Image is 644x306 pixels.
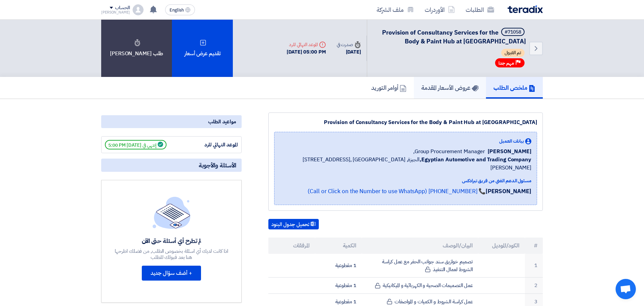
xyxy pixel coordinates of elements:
h5: عروض الأسعار المقدمة [421,84,479,91]
b: Egyptian Automotive and Trading Company, [420,156,531,164]
button: English [165,4,195,15]
a: عروض الأسعار المقدمة [414,77,486,99]
div: مسئول الدعم الفني من فريق تيرادكس [280,177,531,184]
div: الحساب [115,5,130,11]
td: 2 [525,278,543,294]
span: مهم جدا [498,60,514,66]
td: 1 مقطوعية [315,254,362,278]
td: عمل التصميمات الصحية و الكهربائية و الميكانيكية [362,278,479,294]
img: Teradix logo [508,5,543,13]
span: الأسئلة والأجوبة [199,161,236,169]
div: Provision of Consultancy Services for the Body & Paint Hub at [GEOGRAPHIC_DATA] [274,118,537,126]
h5: أوامر التوريد [371,84,406,91]
span: إنتهي في [DATE] 5:00 PM [105,140,166,149]
div: تقديم عرض أسعار [172,20,233,77]
div: طلب [PERSON_NAME] [101,20,172,77]
h5: Provision of Consultancy Services for the Body & Paint Hub at Abu Rawash [375,28,526,45]
div: [DATE] [337,48,361,56]
span: English [170,8,184,13]
span: الجيزة, [GEOGRAPHIC_DATA] ,[STREET_ADDRESS][PERSON_NAME] [280,156,531,172]
div: [DATE] 05:00 PM [287,48,326,56]
span: Group Procurement Manager, [413,147,485,156]
div: #71058 [505,30,521,35]
th: الكمية [315,238,362,254]
td: 1 [525,254,543,278]
a: ملخص الطلب [486,77,543,99]
div: Open chat [616,279,636,299]
span: بيانات العميل [499,138,524,145]
th: البيان/الوصف [362,238,479,254]
div: صدرت في [337,41,361,48]
h5: ملخص الطلب [493,84,535,91]
div: الموعد النهائي للرد [287,41,326,48]
th: المرفقات [268,238,315,254]
span: [PERSON_NAME] [488,147,531,156]
button: + أضف سؤال جديد [142,266,201,281]
a: ملف الشركة [371,2,419,18]
a: الأوردرات [419,2,460,18]
td: تصميم خوازيق سند جوانب الحفر مع عمل كراسة الشروط لعمال التنفيذ [362,254,479,278]
span: Provision of Consultancy Services for the Body & Paint Hub at [GEOGRAPHIC_DATA] [382,28,526,46]
a: الطلبات [460,2,499,18]
div: اذا كانت لديك أي اسئلة بخصوص الطلب, من فضلك اطرحها هنا بعد قبولك للطلب [114,248,229,260]
span: تم القبول [501,49,525,57]
td: 1 مقطوعية [315,278,362,294]
div: لم تطرح أي أسئلة حتى الآن [114,237,229,245]
img: empty_state_list.svg [153,197,191,228]
th: الكود/الموديل [478,238,525,254]
button: تحميل جدول البنود [268,219,319,230]
a: 📞 [PHONE_NUMBER] (Call or Click on the Number to use WhatsApp) [308,187,486,196]
th: # [525,238,543,254]
a: أوامر التوريد [364,77,414,99]
div: الموعد النهائي للرد [187,141,238,149]
div: مواعيد الطلب [101,115,242,128]
div: [PERSON_NAME] [101,11,130,14]
strong: [PERSON_NAME] [486,187,531,196]
img: profile_test.png [133,4,143,15]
